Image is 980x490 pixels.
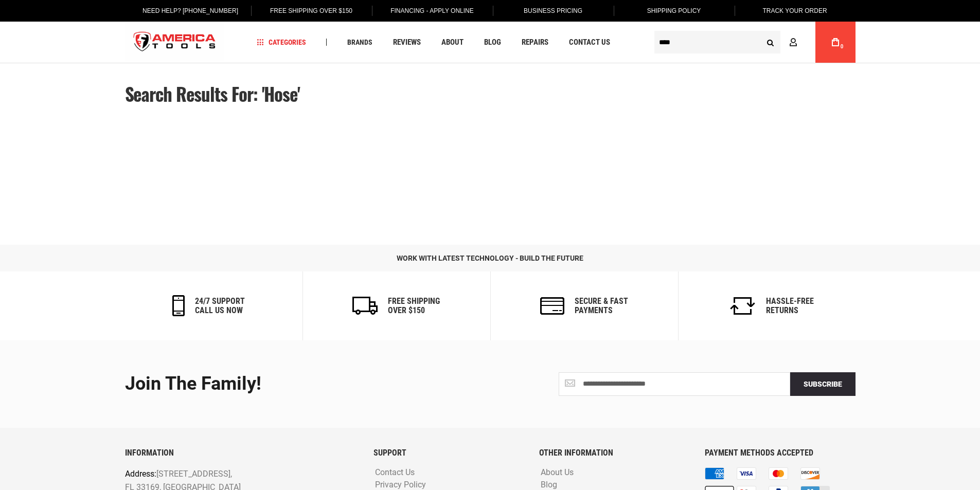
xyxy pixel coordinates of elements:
h6: INFORMATION [125,448,358,458]
button: Search [761,32,780,52]
h6: secure & fast payments [575,297,628,315]
span: Repairs [522,39,548,46]
a: About [437,35,468,49]
span: Search results for: 'hose' [125,80,300,107]
span: Blog [484,39,501,46]
div: Join the Family! [125,374,483,394]
a: Blog [538,480,560,490]
button: Subscribe [790,372,856,396]
h6: SUPPORT [373,448,524,458]
h6: 24/7 support call us now [195,297,245,315]
span: Contact Us [569,39,610,46]
h6: Hassle-Free Returns [766,297,814,315]
h6: PAYMENT METHODS ACCEPTED [705,448,855,458]
span: Categories [257,39,306,46]
img: America Tools [125,23,225,62]
h6: Free Shipping Over $150 [388,297,440,315]
span: Brands [347,39,372,46]
a: 0 [826,22,845,63]
a: Categories [252,35,311,49]
a: Privacy Policy [372,480,429,490]
a: Contact Us [372,468,417,478]
a: About Us [538,468,576,478]
span: About [441,39,464,46]
span: Address: [125,469,156,479]
a: Contact Us [564,35,615,49]
a: Blog [479,35,506,49]
a: Brands [343,35,377,49]
span: Subscribe [804,380,842,388]
span: Shipping Policy [647,7,701,14]
a: store logo [125,23,225,62]
span: 0 [841,44,844,49]
h6: OTHER INFORMATION [539,448,689,458]
span: Reviews [393,39,421,46]
a: Reviews [388,35,425,49]
a: Repairs [517,35,553,49]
